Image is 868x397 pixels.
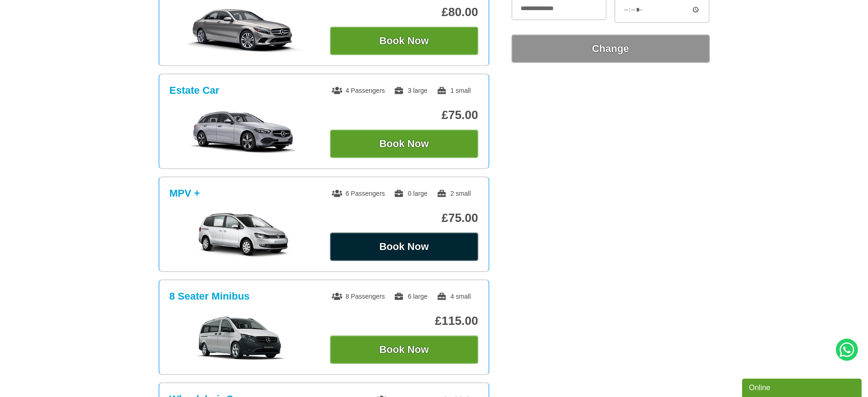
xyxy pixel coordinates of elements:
button: Book Now [330,233,478,261]
p: £80.00 [330,5,478,19]
h3: MPV + [170,187,200,199]
img: 8 Seater Minibus [174,315,312,361]
img: MPV + [174,212,312,258]
h3: 8 Seater Minibus [170,290,250,302]
img: Business Class [174,6,312,52]
button: Book Now [330,130,478,158]
button: Book Now [330,27,478,55]
img: Estate Car [174,109,312,155]
span: 4 Passengers [332,87,385,94]
h3: Estate Car [170,85,220,96]
button: Change [511,34,710,63]
span: 6 large [394,293,427,300]
span: 1 small [437,87,471,94]
span: 3 large [394,87,427,94]
span: 2 small [437,190,471,197]
p: £115.00 [330,314,478,328]
iframe: chat widget [742,377,863,397]
button: Book Now [330,335,478,364]
p: £75.00 [330,108,478,122]
span: 8 Passengers [332,293,385,300]
span: 6 Passengers [332,190,385,197]
span: 0 large [394,190,427,197]
p: £75.00 [330,211,478,225]
span: 4 small [437,293,471,300]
